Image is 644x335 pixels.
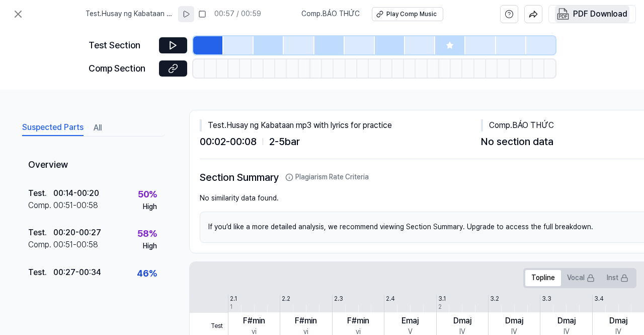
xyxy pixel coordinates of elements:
div: 00:27 - 00:34 [53,266,101,279]
div: F#min [347,315,369,327]
div: Comp Section [89,61,153,76]
div: Test Section [89,38,153,53]
div: 2.3 [334,295,343,303]
div: Test . Husay ng Kabataan mp3 with lyrics for practice [200,119,481,131]
div: Dmaj [505,315,523,327]
span: Comp . BÁO THỨC [301,9,360,19]
div: F#min [243,315,265,327]
button: Plagiarism Rate Criteria [285,172,369,182]
div: Test . [28,187,53,199]
div: 3.2 [490,295,499,303]
div: Play Comp Music [386,10,437,19]
img: share [529,10,538,19]
div: Comp . [28,199,53,212]
div: 58 % [137,227,157,241]
button: All [94,120,102,136]
div: 3.3 [542,295,551,303]
div: 2.2 [282,295,290,303]
div: High [143,241,157,251]
div: Emaj [401,315,419,327]
div: Dmaj [453,315,471,327]
div: Medium [132,281,157,291]
div: 00:14 - 00:20 [53,187,99,199]
div: 00:43 - 00:51 [53,279,99,291]
svg: help [505,9,514,19]
div: 3.1 [438,295,446,303]
div: PDF Download [573,8,627,21]
div: 46 % [137,266,157,281]
img: PDF Download [557,8,569,20]
div: 00:51 - 00:58 [53,239,98,251]
div: 2 [438,303,442,311]
div: 1 [230,303,232,311]
div: Test . [28,266,53,279]
button: Topline [525,270,561,286]
div: High [143,202,157,212]
div: 00:51 - 00:58 [53,199,98,212]
button: Play Comp Music [372,7,443,21]
div: Overview [20,151,165,180]
div: 50 % [138,187,157,202]
div: Comp . [28,279,53,291]
button: help [500,5,518,23]
div: F#min [295,315,317,327]
button: PDF Download [555,6,629,23]
div: 2.1 [230,295,237,303]
button: Vocal [561,270,601,286]
div: Dmaj [609,315,627,327]
button: Suspected Parts [22,120,84,136]
div: Dmaj [557,315,576,327]
div: Comp . [28,239,53,251]
div: 3.4 [594,295,604,303]
span: 00:02 - 00:08 [200,133,257,150]
span: Test . Husay ng Kabataan mp3 with lyrics for practice [86,9,174,19]
button: Inst [601,270,634,286]
div: 00:57 / 00:59 [214,9,261,19]
span: 2 - 5 bar [269,133,300,150]
div: 2.4 [386,295,395,303]
div: 00:20 - 00:27 [53,227,101,239]
div: Test . [28,227,53,239]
